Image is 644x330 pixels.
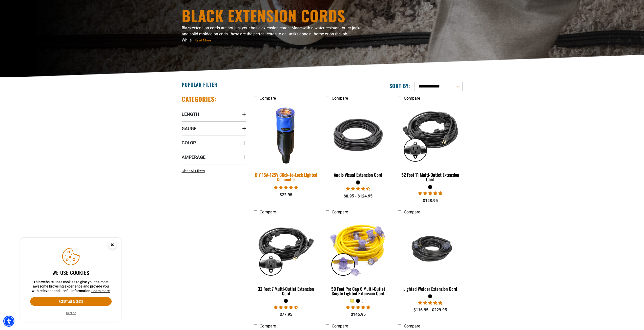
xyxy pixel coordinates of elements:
[274,305,298,310] span: 4.68 stars
[254,172,318,182] div: DIY 15A-125V Click-to-Lock Lighted Connector
[20,238,121,322] aside: Cookie Consent
[326,172,390,177] div: Audio Visual Extension Cord
[398,307,462,313] div: $116.95 - $229.95
[182,168,207,174] a: Clear All Filters
[182,121,246,136] summary: Gauge
[398,103,462,185] a: black 52 Foot 11 Multi-Outlet Extension Cord
[182,140,196,146] span: Color
[389,82,410,89] label: Sort by:
[30,297,112,306] button: Accept all & close
[182,26,363,42] span: extension cords are not just your basic extension cords! Made with a water resistant outer jacket...
[398,172,462,182] div: 52 Foot 11 Multi-Outlet Extension Cord
[326,219,390,278] img: yellow
[254,219,318,278] img: black
[182,81,219,88] h2: Popular Filter:
[254,217,318,299] a: black 32 Foot 7 Multi-Outlet Extension Cord
[251,102,321,167] img: DIY 15A-125V Click-to-Lock Lighted Connector
[331,324,348,328] span: Compare
[254,312,318,318] div: $77.95
[65,311,77,316] button: Decline
[398,217,462,294] a: black Lighted Welder Extension Cord
[404,324,420,328] span: Compare
[182,136,246,150] summary: Color
[182,107,246,121] summary: Length
[326,287,390,296] div: 50 Foot Pro Cap 6 Multi-Outlet Single Lighted Extension Cord
[91,289,110,293] a: This website uses cookies to give you the most awesome browsing experience and provide you with r...
[182,111,199,117] span: Length
[346,305,370,310] span: 4.80 stars
[398,287,462,291] div: Lighted Welder Extension Cord
[331,96,348,101] span: Compare
[182,26,192,30] b: Black
[260,96,276,101] span: Compare
[418,300,442,305] span: 5.00 stars
[274,185,298,190] span: 4.84 stars
[3,316,14,327] div: Accessibility Menu
[30,280,112,293] p: This website uses cookies to give you the most awesome browsing experience and provide you with r...
[326,106,390,164] img: black
[326,193,390,199] div: $8.95 - $124.95
[182,126,196,131] span: Gauge
[398,229,462,268] img: black
[326,217,390,299] a: yellow 50 Foot Pro Cap 6 Multi-Outlet Single Lighted Extension Cord
[404,210,420,214] span: Compare
[30,269,112,276] h2: We use cookies
[346,186,370,191] span: 4.71 stars
[404,96,420,101] span: Compare
[398,198,462,204] div: $128.95
[254,287,318,296] div: 32 Foot 7 Multi-Outlet Extension Cord
[331,210,348,214] span: Compare
[182,8,366,23] h1: Black Extension Cords
[260,324,276,328] span: Compare
[326,312,390,318] div: $146.95
[260,210,276,214] span: Compare
[182,169,205,173] span: Clear All Filters
[182,150,246,164] summary: Amperage
[103,238,121,253] button: Close this option
[418,191,442,196] span: 4.95 stars
[182,154,205,160] span: Amperage
[254,103,318,185] a: DIY 15A-125V Click-to-Lock Lighted Connector DIY 15A-125V Click-to-Lock Lighted Connector
[326,103,390,180] a: black Audio Visual Extension Cord
[254,192,318,198] div: $22.95
[195,38,211,42] span: Read More
[398,106,462,164] img: black
[182,95,217,103] h2: Categories:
